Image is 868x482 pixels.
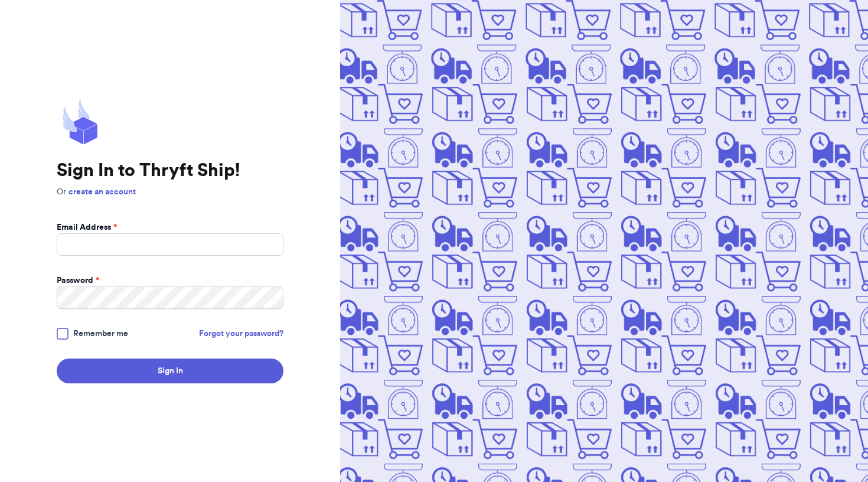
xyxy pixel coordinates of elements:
[57,359,283,383] button: Sign In
[199,328,283,340] a: Forgot your password?
[57,275,99,286] label: Password
[68,188,136,196] a: create an account
[57,222,117,233] label: Email Address
[73,328,128,340] span: Remember me
[57,186,283,198] p: Or
[57,160,283,181] h1: Sign In to Thryft Ship!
